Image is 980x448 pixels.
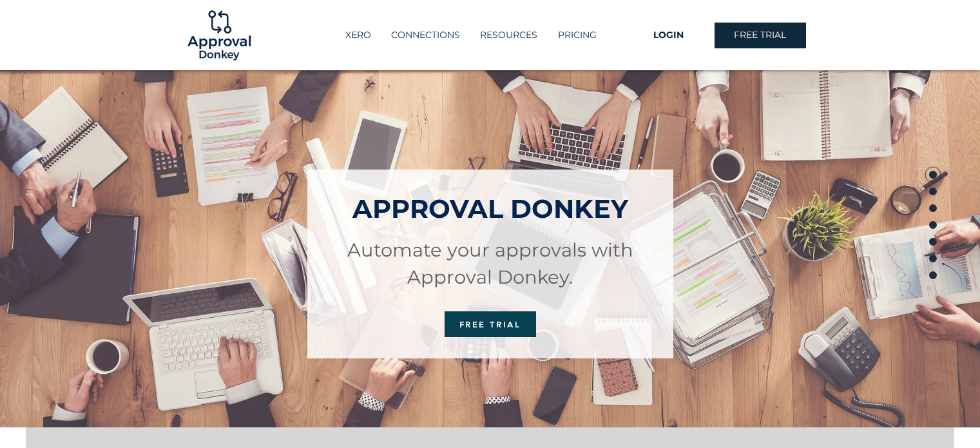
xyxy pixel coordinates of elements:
[445,311,536,337] a: FREE TRIAL
[547,24,606,46] a: PRICING
[715,23,806,48] a: FREE TRIAL
[924,166,942,282] nav: Page
[459,319,521,329] span: FREE TRIAL
[381,24,470,46] a: CONNECTIONS
[734,29,786,42] span: FREE TRIAL
[623,23,715,48] a: LOGIN
[474,24,544,46] p: RESOURCES
[347,239,633,288] span: Automate your approvals with Approval Donkey.
[385,24,466,46] p: CONNECTIONS
[653,29,684,42] span: LOGIN
[339,24,378,46] p: XERO
[319,24,623,46] nav: Site
[470,24,547,46] div: RESOURCES
[335,24,381,46] a: XERO
[352,193,628,224] span: APPROVAL DONKEY
[552,24,603,46] p: PRICING
[184,1,254,70] img: Logo-01.png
